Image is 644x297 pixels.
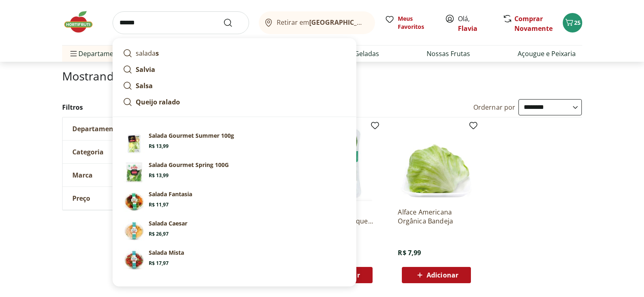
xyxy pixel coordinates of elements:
[149,190,192,198] p: Salada Fantasia
[119,128,349,158] a: PrincipalSalada Gourmet Summer 100gR$ 13,99
[156,49,159,58] strong: s
[72,194,90,202] span: Preço
[119,78,349,94] a: Salsa
[149,172,169,179] span: R$ 13,99
[62,10,103,34] img: Hortifruti
[119,245,349,275] a: Salada MistaSalada MistaR$ 17,97
[277,19,366,26] span: Retirar em
[458,24,477,33] a: Flavia
[119,61,349,78] a: Salvia
[123,190,145,213] img: Salada Fantasia
[119,45,349,61] a: saladas
[563,13,582,33] button: Carrinho
[398,124,475,201] img: Alface Americana Orgânica Bandeja
[427,272,458,278] span: Adicionar
[514,14,553,33] a: Comprar Novamente
[119,94,349,110] a: Queijo ralado
[149,143,169,150] span: R$ 13,99
[398,208,475,225] a: Alface Americana Orgânica Bandeja
[149,161,229,169] p: Salada Gourmet Spring 100G
[123,132,145,154] img: Principal
[149,231,169,237] span: R$ 26,97
[72,148,104,156] span: Categoria
[398,15,435,31] span: Meus Favoritos
[398,248,421,257] span: R$ 7,99
[149,219,187,228] p: Salada Caesar
[309,18,446,27] b: [GEOGRAPHIC_DATA]/[GEOGRAPHIC_DATA]
[149,249,184,257] p: Salada Mista
[385,15,435,31] a: Meus Favoritos
[113,11,249,34] input: search
[427,49,470,59] a: Nossas Frutas
[123,219,145,242] img: Salada Caesar
[123,249,145,271] img: Salada Mista
[136,81,153,90] strong: Salsa
[473,103,516,112] label: Ordernar por
[69,44,127,63] span: Departamentos
[62,99,185,115] h2: Filtros
[119,158,349,187] a: PrincipalSalada Gourmet Spring 100GR$ 13,99
[136,48,159,58] p: salada
[458,14,494,33] span: Olá,
[63,117,184,140] button: Departamento
[63,187,184,210] button: Preço
[69,44,78,63] button: Menu
[518,49,576,59] a: Açougue e Peixaria
[119,187,349,216] a: Salada FantasiaSalada FantasiaR$ 11,97
[62,69,582,82] h1: Mostrando resultados para:
[259,11,375,34] button: Retirar em[GEOGRAPHIC_DATA]/[GEOGRAPHIC_DATA]
[72,171,93,179] span: Marca
[402,267,471,283] button: Adicionar
[223,18,243,28] button: Submit Search
[136,65,155,74] strong: Salvia
[63,141,184,163] button: Categoria
[63,164,184,186] button: Marca
[136,98,180,106] strong: Queijo ralado
[149,202,169,208] span: R$ 11,97
[574,19,581,26] span: 25
[149,260,169,267] span: R$ 17,97
[119,216,349,245] a: Salada CaesarSalada CaesarR$ 26,97
[72,125,120,133] span: Departamento
[149,132,234,140] p: Salada Gourmet Summer 100g
[123,161,145,184] img: Principal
